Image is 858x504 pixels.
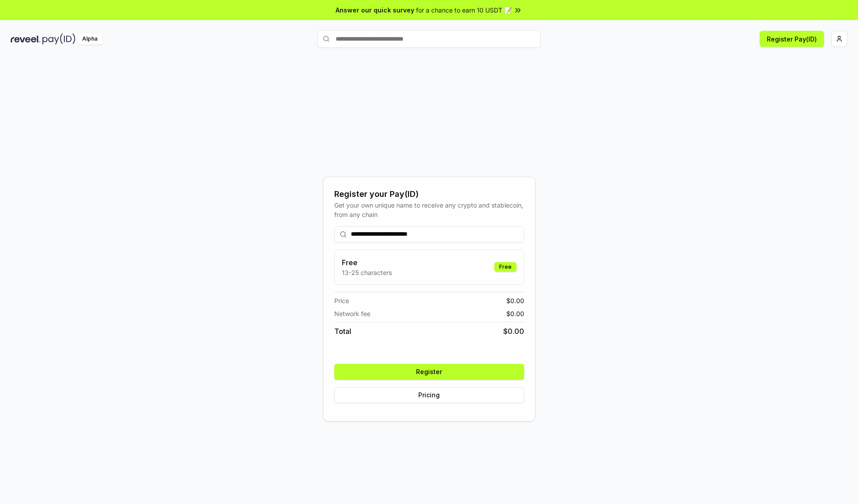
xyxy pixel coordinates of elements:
[11,33,41,45] img: reveel_dark
[342,257,392,268] h3: Free
[506,309,524,318] span: $ 0.00
[416,5,512,15] span: for a chance to earn 10 USDT 📝
[334,387,524,403] button: Pricing
[506,296,524,305] span: $ 0.00
[334,326,351,337] span: Total
[494,262,517,272] div: Free
[760,31,824,47] button: Register Pay(ID)
[334,188,524,200] div: Register your Pay(ID)
[42,33,76,45] img: pay_id
[342,268,392,277] p: 13-25 characters
[334,296,349,305] span: Price
[334,200,524,219] div: Get your own unique name to receive any crypto and stablecoin, from any chain
[336,5,414,15] span: Answer our quick survey
[503,326,524,337] span: $ 0.00
[334,309,370,318] span: Network fee
[334,364,524,380] button: Register
[77,33,102,45] div: Alpha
